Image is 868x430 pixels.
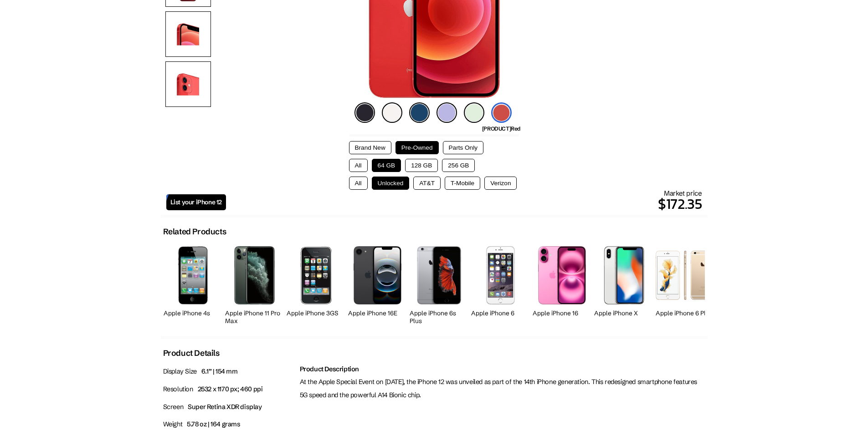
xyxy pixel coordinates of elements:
span: [PRODUCT]Red [482,125,520,132]
button: Unlocked [372,177,410,190]
h2: Product Details [163,348,220,358]
h2: Related Products [163,227,226,237]
span: List your iPhone 12 [170,198,222,206]
img: green-icon [464,102,484,123]
h2: Product Description [300,365,705,373]
img: iPhone 6s Plus [415,246,464,304]
img: black-icon [354,102,375,123]
p: Screen [163,400,295,414]
span: 2532 x 1170 px; 460 ppi [198,385,263,393]
img: iPhone 11 Pro Max [234,246,275,304]
button: AT&T [413,177,441,190]
img: purple-icon [437,102,457,123]
h2: Apple iPhone 11 Pro Max [225,309,284,325]
h2: Apple iPhone 6 Plus [656,309,715,317]
h2: Apple iPhone 6s Plus [410,309,469,325]
div: Market price [226,189,702,215]
span: Super Retina XDR display [188,403,262,411]
a: iPhone 11 Pro Max Apple iPhone 11 Pro Max [225,241,284,327]
img: iPhone 3GS [300,246,332,304]
a: iPhone 16E Apple iPhone 16E [348,241,407,327]
img: iPhone 4s [164,246,222,304]
button: 128 GB [405,159,438,172]
img: iPhone 16E [354,246,401,304]
button: 64 GB [372,159,401,172]
a: iPhone 4s Apple iPhone 4s [164,241,223,327]
span: 5.78 oz | 164 grams [187,420,240,428]
button: T-Mobile [445,177,480,190]
img: white-icon [382,102,402,123]
h2: Apple iPhone 3GS [287,309,346,317]
p: Resolution [163,383,295,396]
p: Display Size [163,365,295,378]
img: blue-icon [409,102,430,123]
h2: Apple iPhone 16E [348,309,407,317]
h2: Apple iPhone X [594,309,653,317]
img: product-red-icon [491,102,512,123]
img: Side [165,11,211,57]
h2: Apple iPhone 4s [164,309,223,317]
img: iPhone 16 [538,246,586,304]
img: Camera [165,61,211,107]
a: List your iPhone 12 [166,194,226,210]
a: iPhone 3GS Apple iPhone 3GS [287,241,346,327]
button: Pre-Owned [395,141,439,154]
a: iPhone 6 Apple iPhone 6 [471,241,530,327]
a: iPhone 16 Apple iPhone 16 [533,241,592,327]
h2: Apple iPhone 16 [533,309,592,317]
button: Verizon [484,177,517,190]
button: Brand New [349,141,391,154]
a: iPhone 6s Plus Apple iPhone 6s Plus [410,241,469,327]
button: All [349,159,368,172]
h2: Apple iPhone 6 [471,309,530,317]
a: iPhone X Apple iPhone X [594,241,653,327]
button: Parts Only [443,141,483,154]
button: 256 GB [442,159,475,172]
img: iPhone X [602,246,645,304]
p: $172.35 [226,193,702,215]
button: All [349,177,368,190]
p: At the Apple Special Event on [DATE], the iPhone 12 was unveiled as part of the 14th iPhone gener... [300,375,705,402]
a: iPhone 6 Plus Apple iPhone 6 Plus [656,241,715,327]
img: iPhone 6 [486,246,515,304]
img: iPhone 6 Plus [656,251,715,299]
span: 6.1” | 154 mm [201,367,238,375]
